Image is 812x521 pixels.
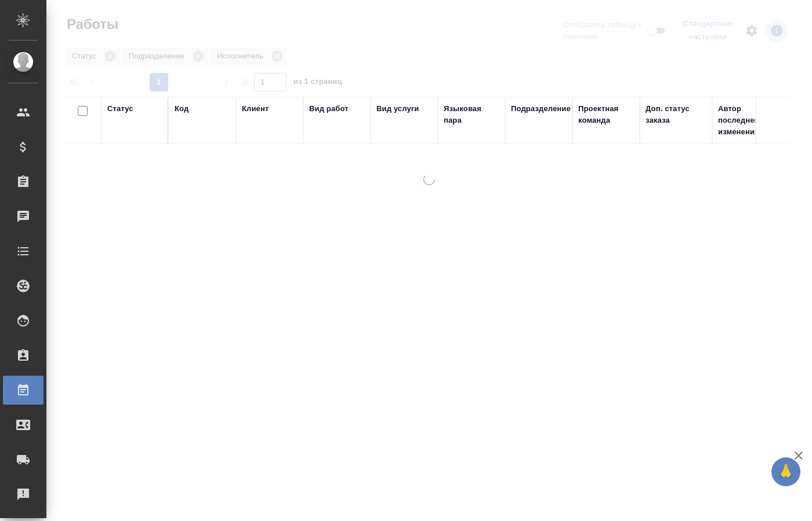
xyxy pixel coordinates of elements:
button: 🙏 [771,457,800,486]
div: Подразделение [511,103,571,115]
div: Языковая пара [444,103,499,126]
div: Автор последнего изменения [718,103,774,138]
div: Доп. статус заказа [646,103,706,126]
div: Клиент [242,103,269,115]
div: Код [175,103,188,115]
div: Вид услуги [376,103,419,115]
div: Проектная команда [578,103,634,126]
div: Вид работ [309,103,349,115]
span: 🙏 [776,460,796,484]
div: Статус [107,103,133,115]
